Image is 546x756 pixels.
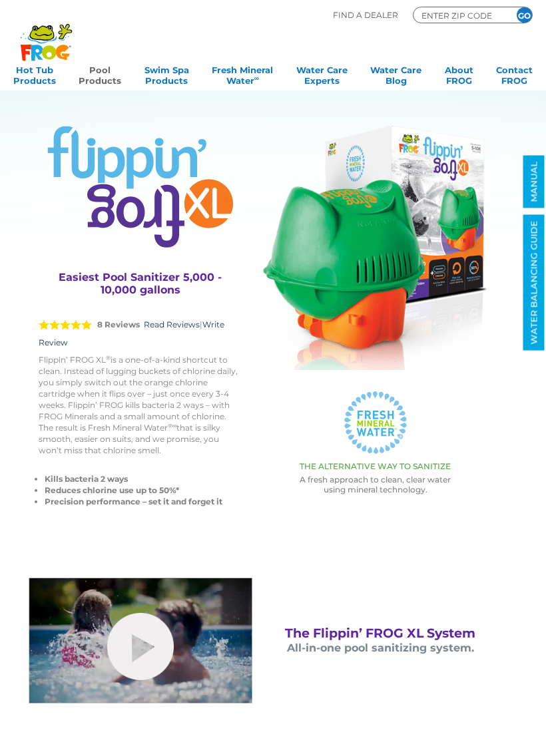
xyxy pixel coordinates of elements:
[144,319,200,329] a: Read Reviews
[496,61,533,87] a: ContactFROG
[523,156,545,208] a: MANUAL
[13,7,79,61] img: Frog Products Logo
[523,215,545,351] a: WATER BALANCING GUIDE
[39,319,92,330] span: 5
[97,319,140,329] strong: 8 Reviews
[296,61,348,87] a: Water CareExperts
[13,61,56,87] a: Hot TubProducts
[45,484,242,496] li: Reduces chlorine use up to 50%*
[106,354,111,361] sup: ®
[333,7,398,23] p: Find A Dealer
[263,462,487,471] h3: THE ALTERNATIVE WAY TO SANITIZE
[254,75,259,82] sup: ∞
[45,496,242,507] li: Precision performance – set it and forget it
[263,474,487,494] p: A fresh approach to clean, clear water using mineral technology.
[517,7,532,23] input: GO
[287,642,474,654] span: All-in-one pool sanitizing system.
[370,61,421,87] a: Water CareBlog
[285,626,475,641] span: The Flippin’ FROG XL System
[39,302,242,354] div: |
[55,271,225,296] h3: Easiest Pool Sanitizer 5,000 - 10,000 gallons
[168,422,176,429] sup: ®∞
[445,61,473,87] a: AboutFROG
[39,354,242,456] p: Flippin’ FROG XL is a one-of-a-kind shortcut to clean. Instead of lugging buckets of chlorine dai...
[79,61,121,87] a: PoolProducts
[45,473,242,484] li: Kills bacteria 2 ways
[212,61,273,87] a: Fresh MineralWater∞
[29,578,252,703] img: flippin-frog-video-still
[47,126,233,248] img: Product Logo
[144,61,189,87] a: Swim SpaProducts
